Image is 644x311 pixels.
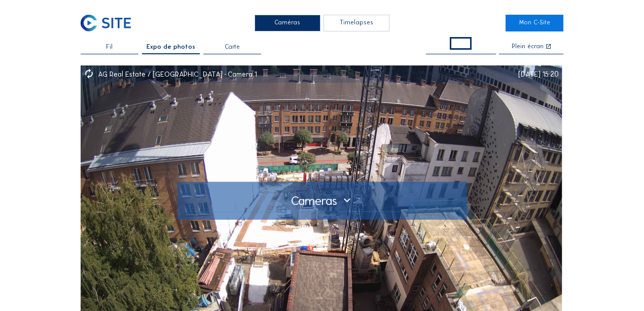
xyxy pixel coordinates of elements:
div: Caméras [255,15,320,31]
div: [DATE] 15:20 [518,71,559,78]
div: Timelapses [324,15,389,31]
img: C-SITE Logo [81,15,131,31]
a: C-SITE Logo [81,15,138,31]
div: Camera 1 [228,71,257,78]
div: Plein écran [512,44,544,50]
span: Fil [106,44,113,50]
a: Mon C-Site [506,15,563,31]
span: Carte [225,44,240,50]
span: Expo de photos [147,44,195,50]
div: AG Real Estate / [GEOGRAPHIC_DATA] [98,71,228,78]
